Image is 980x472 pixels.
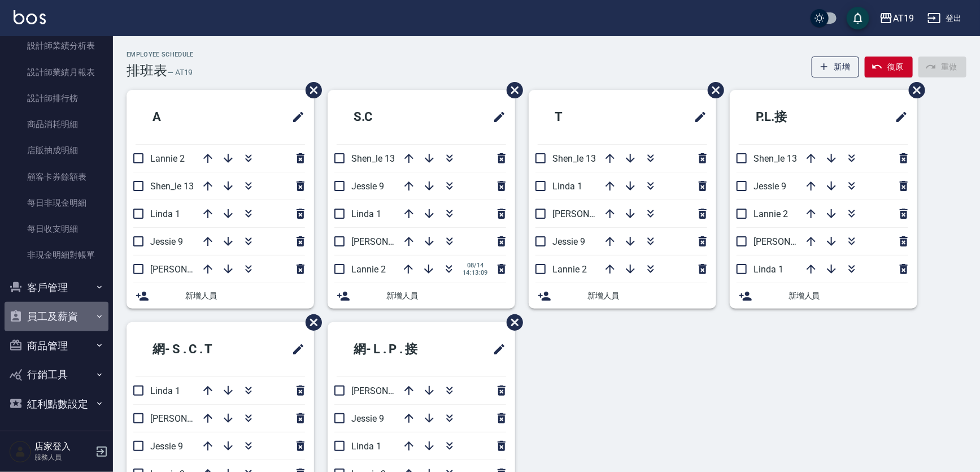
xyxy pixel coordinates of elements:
button: save [847,7,869,29]
button: 登出 [923,8,966,29]
span: 修改班表的標題 [285,336,305,363]
span: [PERSON_NAME] 6 [552,209,628,219]
span: 修改班表的標題 [285,103,305,131]
h2: Employee Schedule [127,51,194,58]
span: 新增人員 [185,290,305,302]
a: 非現金明細對帳單 [5,242,108,268]
h2: P.L.接 [739,97,846,137]
a: 每日非現金明細 [5,190,108,216]
button: 商品管理 [5,331,108,361]
button: AT19 [875,7,918,30]
img: Person [9,440,32,463]
button: 紅利點數設定 [5,389,108,419]
img: Logo [14,10,46,24]
span: [PERSON_NAME] 6 [150,264,225,275]
a: 設計師業績分析表 [5,33,108,59]
span: Linda 1 [753,264,783,275]
span: Linda 1 [351,209,381,219]
span: Shen_le 13 [753,153,797,164]
a: 設計師業績月報表 [5,59,108,85]
span: Jessie 9 [753,181,786,192]
span: 刪除班表 [498,73,525,107]
h2: 網- S . C . T [136,329,257,370]
span: 14:13:09 [463,269,488,276]
button: 復原 [865,57,913,77]
span: Jessie 9 [150,236,183,247]
span: Shen_le 13 [150,181,194,192]
button: 行銷工具 [5,360,108,389]
span: 新增人員 [386,290,506,302]
a: 顧客卡券餘額表 [5,164,108,190]
div: 新增人員 [730,283,917,309]
span: 刪除班表 [900,73,927,107]
span: Lannie 2 [552,264,587,275]
a: 商品消耗明細 [5,111,108,137]
span: Lannie 2 [753,209,788,219]
div: 新增人員 [529,283,716,309]
button: 新增 [812,57,860,77]
span: 刪除班表 [297,306,324,339]
a: 店販抽成明細 [5,137,108,163]
span: [PERSON_NAME] 6 [753,236,829,247]
span: 修改班表的標題 [687,103,707,131]
span: 刪除班表 [699,73,726,107]
div: 新增人員 [127,283,314,309]
span: 修改班表的標題 [486,336,506,363]
span: Lannie 2 [150,153,185,164]
div: AT19 [893,11,914,25]
span: 修改班表的標題 [486,103,506,131]
h5: 店家登入 [34,441,92,452]
h2: A [136,97,231,137]
span: Linda 1 [150,209,180,219]
span: 刪除班表 [498,306,525,339]
span: 修改班表的標題 [888,103,908,131]
span: Linda 1 [150,386,180,396]
span: Jessie 9 [150,441,183,452]
a: 設計師排行榜 [5,85,108,111]
span: [PERSON_NAME] 6 [351,236,426,247]
a: 每日收支明細 [5,216,108,242]
button: 員工及薪資 [5,302,108,331]
span: [PERSON_NAME] 6 [150,413,225,424]
span: Jessie 9 [351,181,384,192]
span: 刪除班表 [297,73,324,107]
span: Jessie 9 [552,236,585,247]
span: Jessie 9 [351,413,384,424]
span: Lannie 2 [351,264,386,275]
p: 服務人員 [34,452,92,462]
h2: S.C [337,97,438,137]
span: 新增人員 [789,290,908,302]
span: [PERSON_NAME] 6 [351,386,426,396]
span: Linda 1 [552,181,582,192]
h2: T [538,97,633,137]
span: Shen_le 13 [552,153,596,164]
h2: 網- L . P . 接 [337,329,460,370]
h6: — AT19 [167,67,193,79]
span: 新增人員 [587,290,707,302]
button: 客戶管理 [5,273,108,302]
span: 08/14 [463,262,488,269]
span: Shen_le 13 [351,153,395,164]
div: 新增人員 [328,283,515,309]
h3: 排班表 [127,63,167,79]
span: Linda 1 [351,441,381,452]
